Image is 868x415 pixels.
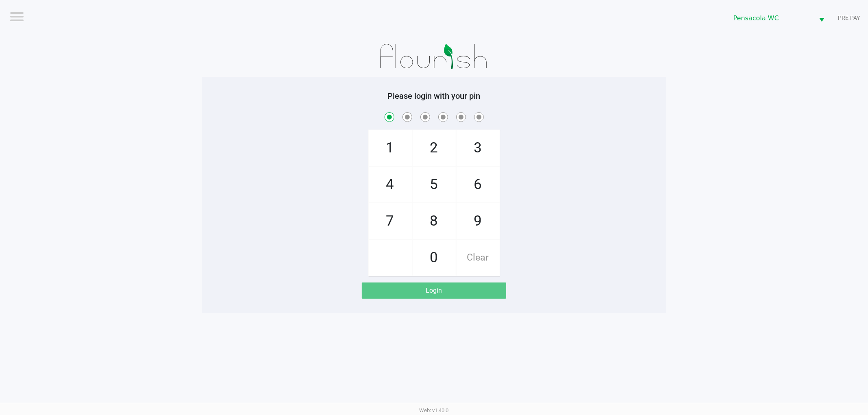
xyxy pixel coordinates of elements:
span: 3 [457,130,500,166]
span: 5 [413,167,456,202]
span: 1 [369,130,412,166]
span: 9 [457,203,500,239]
h5: Please login with your pin [208,91,660,101]
span: Pensacola WC [733,13,809,23]
span: 6 [457,167,500,202]
span: Clear [457,240,500,276]
span: PRE-PAY [838,14,860,22]
span: 8 [413,203,456,239]
span: Web: v1.40.0 [420,407,449,413]
span: 2 [413,130,456,166]
button: Select [814,9,829,28]
span: 4 [369,167,412,202]
span: 7 [369,203,412,239]
span: 0 [413,240,456,276]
